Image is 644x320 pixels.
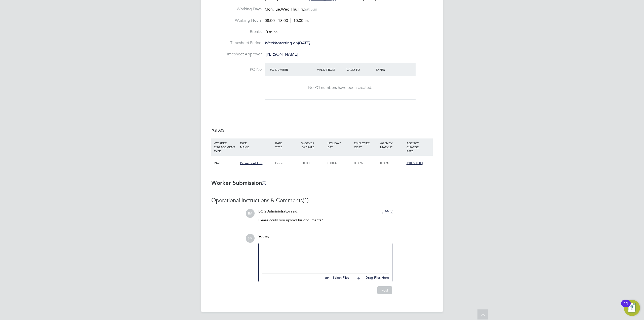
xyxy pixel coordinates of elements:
em: Weekly [265,41,278,46]
label: Working Days [211,7,262,12]
div: £0.00 [300,156,326,170]
span: 0.00% [354,161,363,165]
span: [DATE] [382,209,392,213]
span: Mon, [265,7,274,12]
div: PO Number [269,65,316,74]
label: Working Hours [211,18,262,23]
h3: Rates [211,126,433,134]
span: [PERSON_NAME] [266,52,298,57]
div: HOLIDAY PAY [326,138,352,152]
div: Valid To [345,65,375,74]
div: EMPLOYER COST [353,138,379,152]
div: RATE TYPE [274,138,300,152]
span: Thu, [291,7,298,12]
span: 0 mins [266,29,277,34]
label: Timesheet Period [211,40,262,46]
label: Breaks [211,29,262,34]
div: AGENCY CHARGE RATE [405,138,431,156]
div: WORKER PAY RATE [300,138,326,152]
span: BA [246,209,255,218]
span: Fri, [298,7,304,12]
div: AGENCY MARKUP [379,138,405,152]
span: SM [246,234,255,243]
span: 10.00hrs [291,18,309,23]
span: said: [291,209,298,214]
h3: Operational Instructions & Comments [211,197,433,204]
div: RATE NAME [239,138,274,152]
div: Valid From [316,65,345,74]
button: Open Resource Center, 11 new notifications [624,300,640,316]
p: Please could you upload his documents? [258,218,392,222]
span: BGIS Administrator [258,209,290,214]
span: 0.00% [380,161,389,165]
div: No PO numbers have been created. [270,85,411,90]
div: say: [258,234,392,243]
div: 11 [624,303,628,310]
span: Tue, [274,7,281,12]
span: Sun [310,7,317,12]
div: Piece [274,156,300,170]
span: £10,500.00 [407,161,423,165]
label: PO No [211,67,262,72]
div: 08:00 - 18:00 [265,18,309,23]
span: Wed, [281,7,291,12]
span: You [258,234,264,238]
span: Sat, [304,7,310,12]
button: Drag Files Here [353,273,389,283]
div: PAYE [213,156,239,170]
span: (1) [303,197,309,204]
span: Permanent Fee [240,161,262,165]
button: Post [377,286,392,294]
div: WORKER ENGAGEMENT TYPE [213,138,239,156]
div: Expiry [374,65,404,74]
label: Timesheet Approver [211,52,262,57]
span: 0.00% [328,161,337,165]
b: Worker Submission [211,180,266,186]
em: [DATE] [298,41,310,46]
span: starting on [265,41,310,46]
